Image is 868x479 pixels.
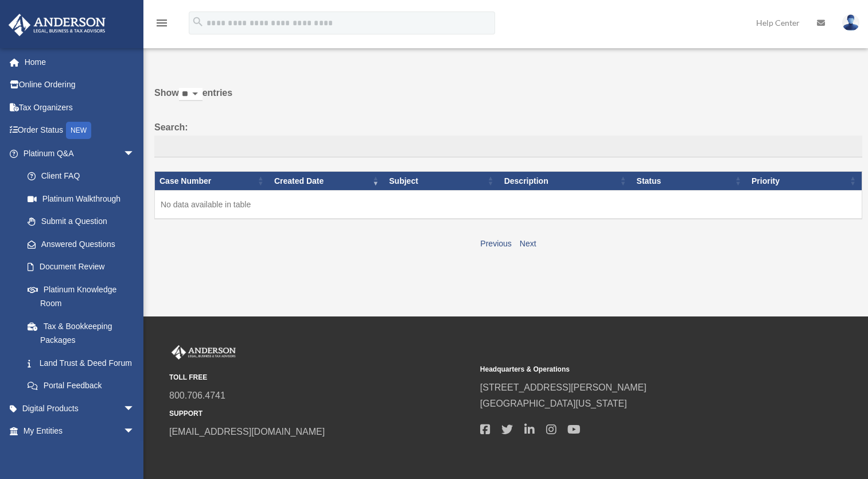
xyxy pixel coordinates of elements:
[169,408,472,420] small: SUPPORT
[16,351,146,374] a: Land Trust & Deed Forum
[16,165,146,188] a: Client FAQ
[842,14,859,31] img: User Pic
[8,142,146,165] a: Platinum Q&Aarrow_drop_down
[270,171,384,191] th: Created Date: activate to sort column ascending
[384,171,499,191] th: Subject: activate to sort column ascending
[520,239,536,248] a: Next
[192,16,204,28] i: search
[66,122,91,139] div: NEW
[8,119,152,142] a: Order StatusNEW
[154,85,862,113] label: Show entries
[480,383,647,392] a: [STREET_ADDRESS][PERSON_NAME]
[5,14,109,36] img: Anderson Advisors Platinum Portal
[16,210,146,233] a: Submit a Question
[8,96,152,119] a: Tax Organizers
[155,16,169,30] i: menu
[480,239,511,248] a: Previous
[16,233,141,256] a: Answered Questions
[16,315,146,351] a: Tax & Bookkeeping Packages
[8,74,152,96] a: Online Ordering
[154,119,862,157] label: Search:
[169,345,238,360] img: Anderson Advisors Platinum Portal
[169,372,472,384] small: TOLL FREE
[16,374,146,397] a: Portal Feedback
[123,142,146,165] span: arrow_drop_down
[155,20,169,30] a: menu
[169,391,225,400] a: 800.706.4741
[155,171,270,191] th: Case Number: activate to sort column ascending
[747,171,862,191] th: Priority: activate to sort column ascending
[16,278,146,315] a: Platinum Knowledge Room
[500,171,632,191] th: Description: activate to sort column ascending
[123,420,146,443] span: arrow_drop_down
[632,171,747,191] th: Status: activate to sort column ascending
[480,399,627,408] a: [GEOGRAPHIC_DATA][US_STATE]
[480,364,783,376] small: Headquarters & Operations
[169,427,325,436] a: [EMAIL_ADDRESS][DOMAIN_NAME]
[8,420,152,443] a: My Entitiesarrow_drop_down
[8,397,152,420] a: Digital Productsarrow_drop_down
[8,51,152,74] a: Home
[179,88,203,101] select: Showentries
[155,191,862,219] td: No data available in table
[154,136,862,157] input: Search:
[16,187,146,210] a: Platinum Walkthrough
[123,397,146,420] span: arrow_drop_down
[16,256,146,279] a: Document Review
